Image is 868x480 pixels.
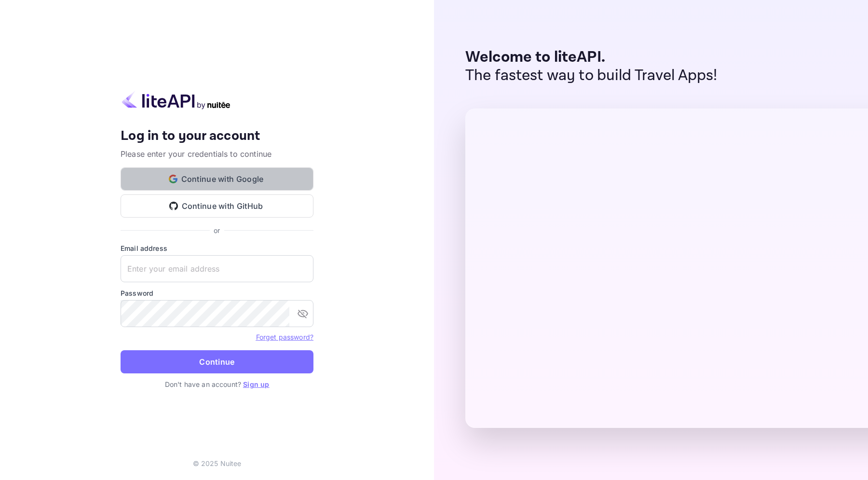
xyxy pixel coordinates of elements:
p: The fastest way to build Travel Apps! [465,67,718,85]
label: Password [121,288,313,298]
button: Continue with GitHub [121,194,313,218]
img: liteapi [121,91,231,110]
a: Sign up [243,380,269,388]
p: Please enter your credentials to continue [121,148,313,160]
h4: Log in to your account [121,128,313,145]
button: Continue with Google [121,167,313,191]
button: toggle password visibility [293,304,312,323]
p: Don't have an account? [121,379,313,389]
label: Email address [121,243,313,253]
a: Forget password? [256,332,313,342]
p: Welcome to liteAPI. [465,48,718,67]
input: Enter your email address [121,255,313,282]
p: © 2025 Nuitee [193,458,242,468]
p: or [214,225,220,235]
button: Continue [121,350,313,373]
a: Forget password? [256,333,313,341]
